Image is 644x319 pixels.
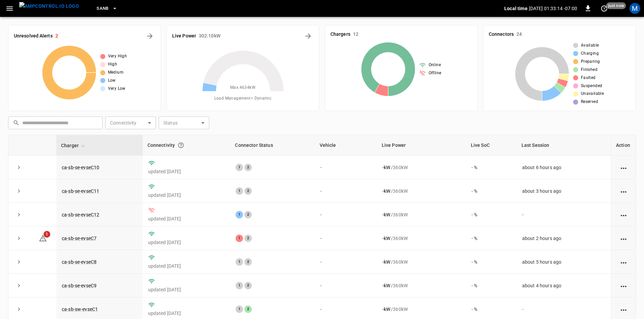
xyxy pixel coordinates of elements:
p: - kW [382,164,390,171]
span: Faulted [581,75,596,81]
span: Online [429,62,441,69]
span: Max. 4634 kW [230,84,256,91]
td: about 4 hours ago [517,274,611,297]
div: action cell options [619,259,628,265]
div: 2 [244,235,252,242]
span: 1 [44,231,50,238]
td: - [517,203,611,227]
h6: 24 [516,31,522,38]
h6: 12 [353,31,358,38]
img: ampcontrol.io logo [19,2,79,10]
th: Live SoC [466,135,517,156]
div: / 360 kW [382,235,461,242]
h6: 302.10 kW [199,32,220,40]
div: 1 [236,305,243,313]
div: 1 [236,282,243,289]
p: - kW [382,259,390,265]
td: about 2 hours ago [517,227,611,250]
span: Preparing [581,58,600,65]
span: Finished [581,67,597,73]
p: updated [DATE] [148,192,225,198]
span: Charger [61,141,87,150]
div: action cell options [619,306,628,313]
td: - [315,179,377,203]
td: about 6 hours ago [517,156,611,179]
span: Suspended [581,83,602,89]
span: just now [606,2,626,9]
div: profile-icon [629,3,640,14]
button: expand row [14,304,24,314]
p: updated [DATE] [148,286,225,293]
button: SanB [94,2,120,15]
div: 2 [244,282,252,289]
button: Energy Overview [303,31,314,42]
h6: Connectors [489,31,514,38]
h6: Live Power [172,32,196,40]
td: about 3 hours ago [517,179,611,203]
span: Available [581,42,599,49]
div: action cell options [619,164,628,171]
p: - kW [382,188,390,194]
th: Live Power [377,135,466,156]
span: High [108,61,117,68]
div: action cell options [619,211,628,218]
div: / 360 kW [382,188,461,194]
td: - % [466,179,517,203]
td: - [315,227,377,250]
div: 2 [244,305,252,313]
h6: 2 [55,32,58,40]
th: Action [611,135,636,156]
a: ca-sb-se-evseC9 [62,283,97,288]
span: SanB [97,5,109,12]
td: - % [466,203,517,227]
button: expand row [14,257,24,267]
div: action cell options [619,282,628,289]
div: 1 [236,187,243,195]
div: 1 [236,235,243,242]
td: - % [466,250,517,274]
div: / 360 kW [382,259,461,265]
td: about 5 hours ago [517,250,611,274]
div: Connectivity [147,139,226,151]
div: / 360 kW [382,211,461,218]
p: Local time [504,5,528,12]
a: ca-sb-se-evseC10 [62,165,99,170]
button: Connection between the charger and our software. [175,139,187,151]
button: expand row [14,281,24,291]
span: Medium [108,69,124,76]
p: - kW [382,306,390,313]
p: updated [DATE] [148,263,225,269]
h6: Chargers [330,31,350,38]
button: expand row [14,186,24,196]
button: expand row [14,162,24,172]
div: 1 [236,258,243,266]
a: ca-sb-se-evseC7 [62,236,97,241]
a: ca-sb-se-evseC12 [62,212,99,217]
div: 1 [236,164,243,171]
h6: Unresolved Alerts [14,32,53,40]
span: Load Management = Dynamic [214,95,272,102]
p: - kW [382,211,390,218]
td: - % [466,156,517,179]
a: ca-sb-se-evseC11 [62,188,99,194]
span: Charging [581,50,599,57]
p: [DATE] 01:33:14 -07:00 [529,5,577,12]
p: - kW [382,282,390,289]
td: - [315,274,377,297]
p: updated [DATE] [148,168,225,175]
div: 1 [236,211,243,218]
button: set refresh interval [599,3,610,14]
button: All Alerts [144,31,155,42]
th: Last Session [517,135,611,156]
th: Connector Status [230,135,315,156]
div: 2 [244,187,252,195]
td: - % [466,274,517,297]
p: - kW [382,235,390,242]
td: - [315,203,377,227]
div: 2 [244,258,252,266]
span: Unavailable [581,90,604,97]
div: 2 [244,211,252,218]
div: 2 [244,164,252,171]
div: / 360 kW [382,164,461,171]
span: Very Low [108,85,126,92]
